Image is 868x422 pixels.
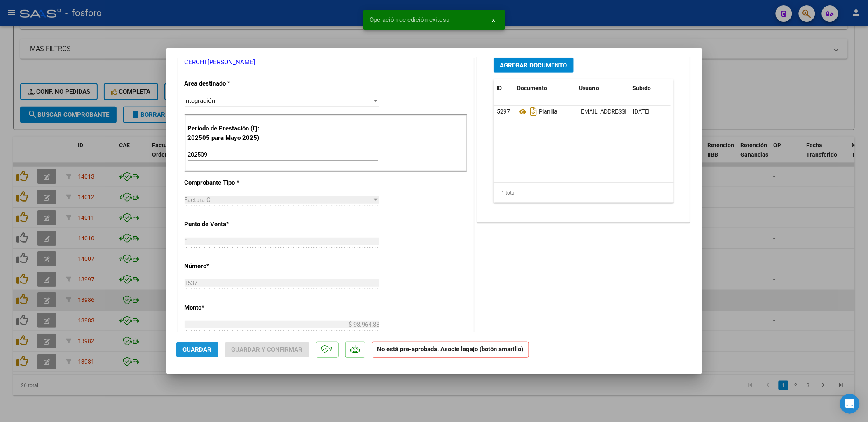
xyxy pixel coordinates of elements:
p: Area destinado * [185,79,269,88]
datatable-header-cell: Subido [629,79,671,97]
p: Período de Prestación (Ej: 202505 para Mayo 2025) [188,124,271,142]
span: Documento [517,85,547,91]
span: Guardar [183,346,212,353]
div: 1 total [494,183,674,203]
span: Factura C [185,196,211,204]
button: x [486,12,502,27]
span: Integración [185,97,215,104]
div: Open Intercom Messenger [840,394,860,414]
button: Guardar y Confirmar [225,342,309,357]
datatable-header-cell: Documento [514,79,576,97]
p: Comprobante Tipo * [185,178,269,188]
span: Agregar Documento [500,62,567,69]
span: Usuario [579,85,599,91]
span: 5297 [497,108,510,115]
span: x [492,16,495,23]
span: Planilla [517,109,557,115]
datatable-header-cell: ID [494,79,514,97]
datatable-header-cell: Usuario [576,79,629,97]
span: Subido [633,85,651,91]
p: Punto de Venta [185,220,269,229]
p: Monto [185,303,269,313]
button: Agregar Documento [494,58,574,73]
p: CERCHI [PERSON_NAME] [185,58,467,67]
i: Descargar documento [528,105,539,118]
button: Guardar [176,342,218,357]
span: ID [497,85,502,91]
span: Guardar y Confirmar [232,346,303,353]
span: [EMAIL_ADDRESS][DOMAIN_NAME] - [PERSON_NAME] [579,108,719,115]
strong: No está pre-aprobada. Asocie legajo (botón amarillo) [372,342,529,358]
p: Número [185,262,269,271]
span: Operación de edición exitosa [370,16,450,24]
div: DOCUMENTACIÓN RESPALDATORIA [477,51,690,222]
span: [DATE] [633,108,650,115]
